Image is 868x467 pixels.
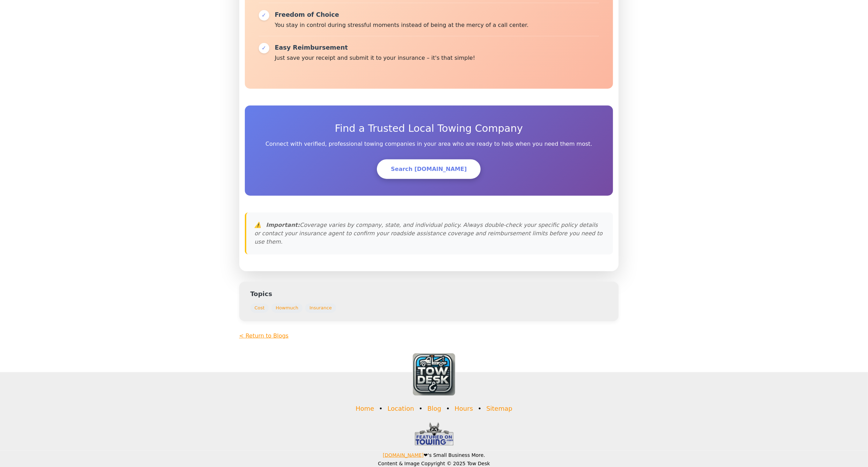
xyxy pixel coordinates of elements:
[415,422,453,446] img: Featured on towing.com badge.
[486,405,512,412] a: Sitemap
[250,303,269,313] a: Cost
[413,353,455,396] img: Tow Desk Logo
[387,405,414,412] a: Location
[271,303,302,313] a: Howmuch
[275,43,475,52] strong: Easy Reimbursement
[239,332,289,339] a: < Return to Blogs
[275,43,475,62] div: Just save your receipt and submit it to your insurance – it's that simple!
[454,405,473,412] a: Hours
[275,10,529,19] strong: Freedom of Choice
[245,213,613,254] div: Coverage varies by company, state, and individual policy. Always double-check your specific polic...
[383,452,424,458] a: [DOMAIN_NAME]
[305,303,336,313] a: Insurance
[378,452,490,466] small: ❤'s Small Business More. Content & Image Copyright © 2025 Tow Desk
[275,10,529,29] div: You stay in control during stressful moments instead of being at the mercy of a call center.
[266,222,300,228] strong: Important:
[356,405,374,412] a: Home
[250,290,608,298] h4: Topics
[428,405,442,412] a: Blog
[256,122,602,135] h3: Find a Trusted Local Towing Company
[256,140,602,148] p: Connect with verified, professional towing companies in your area who are ready to help when you ...
[377,159,481,179] a: Search [DOMAIN_NAME]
